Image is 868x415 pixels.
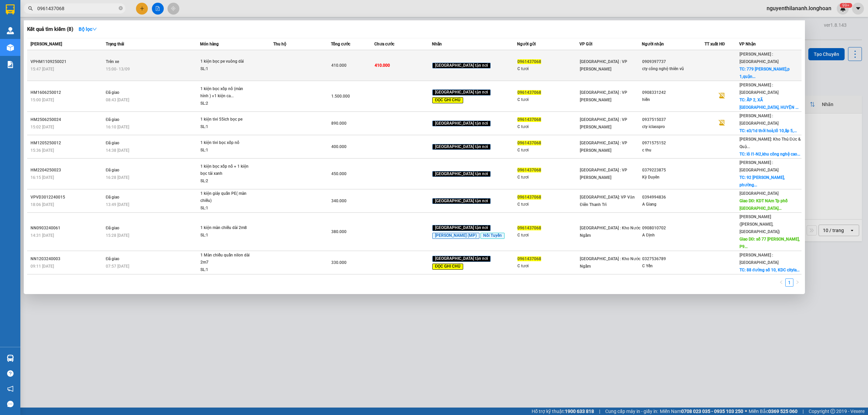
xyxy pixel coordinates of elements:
div: C tươi [517,174,579,181]
span: message [7,401,14,407]
span: [PERSON_NAME] : [GEOGRAPHIC_DATA] [739,83,778,95]
span: 450.000 [331,171,347,176]
span: Đã giao [106,226,120,230]
span: 16:10 [DATE] [106,125,129,129]
span: TC: 88 đường số 10, KDC cityla... [739,268,800,272]
span: [GEOGRAPHIC_DATA] tận nơi [432,198,491,204]
span: 0961437068 [517,195,541,200]
span: question-circle [7,370,14,377]
div: SL: 1 [200,147,251,154]
span: notification [7,386,14,392]
span: search [28,6,33,11]
span: 890.000 [331,121,347,126]
span: close-circle [119,5,123,12]
span: TC: 779 [PERSON_NAME],p 1,quận... [739,67,790,79]
div: VPVD3012240015 [31,194,104,201]
span: Tổng cước [331,42,350,46]
span: Đã giao [106,195,120,200]
div: HM1205250012 [31,140,104,147]
a: 1 [786,279,793,286]
h3: Kết quả tìm kiếm ( 8 ) [27,26,73,33]
div: C tươi [517,147,579,154]
span: left [779,280,783,284]
span: [GEOGRAPHIC_DATA] tận nơi [432,225,491,231]
span: VP Nhận [739,42,756,46]
div: 0327536789 [642,255,704,263]
span: [GEOGRAPHIC_DATA] : VP [PERSON_NAME] [580,168,627,180]
li: Next Page [793,278,802,287]
div: hiền [642,96,704,103]
span: Món hàng [200,42,219,46]
img: solution-icon [7,61,14,68]
strong: Bộ lọc [79,26,97,32]
span: 0961437068 [517,90,541,95]
div: 1 Màn chiếu quấn nilon dài 2m7 [200,252,251,266]
span: Người nhận [642,42,664,46]
span: 15:36 [DATE] [31,148,54,153]
span: 380.000 [331,229,347,234]
span: TC: lô I1-N2,khu công nghệ cao... [739,152,800,157]
div: SL: 2 [200,178,251,185]
span: [GEOGRAPHIC_DATA]: VP Văn Điển Thanh Trì [580,195,635,207]
span: 1.500.000 [331,94,350,99]
span: 410.000 [331,63,347,68]
span: 340.000 [331,199,347,203]
span: right [795,280,800,284]
div: C tươi [517,232,579,239]
span: VP Gửi [579,42,592,46]
span: 15:00 - 13/09 [106,67,130,71]
div: cty công nghệ thiên vũ [642,65,704,72]
div: 1 kiện màn chiếu dài 2m8 [200,224,251,232]
div: 1 kiện tivi bọc xốp nổ [200,139,251,147]
div: VPHM1109250021 [31,58,104,65]
span: Chưa cước [374,42,394,46]
div: 0908010702 [642,225,704,232]
span: Đã giao [106,90,120,95]
span: 400.000 [331,144,347,149]
span: 18:06 [DATE] [31,202,54,207]
span: 330.000 [331,260,347,265]
span: [PERSON_NAME] : [GEOGRAPHIC_DATA] [739,113,778,126]
span: ĐỌC GHI CHÚ [432,97,463,103]
div: A Định [642,232,704,239]
div: 1 kiện bọc xốp nổ (màn hình ) +1 kiện ca... [200,85,251,100]
span: TT xuất HĐ [705,42,725,46]
span: Đã giao [106,117,120,122]
span: 08:43 [DATE] [106,98,129,102]
div: 1 kiện bọc xốp nổ + 1 kiện bọc tải xanh [200,163,251,178]
li: 1 [785,278,793,287]
span: 16:15 [DATE] [31,175,54,180]
button: Bộ lọcdown [73,24,102,35]
div: SL: 1 [200,205,251,212]
img: warehouse-icon [7,27,14,34]
div: c thu [642,147,704,154]
span: Nhãn [432,42,442,46]
span: 15:02 [DATE] [31,125,54,129]
button: right [793,278,802,287]
div: SL: 1 [200,123,251,131]
span: 410.000 [375,63,390,68]
div: C tươi [517,263,579,270]
span: [GEOGRAPHIC_DATA] tận nơi [432,63,491,69]
span: Đã giao [106,168,120,172]
span: Người gửi [517,42,536,46]
img: warehouse-icon [7,44,14,51]
span: [PERSON_NAME] ([PERSON_NAME], [GEOGRAPHIC_DATA]) [739,214,780,234]
span: 0961437068 [517,256,541,261]
span: 15:28 [DATE] [106,233,129,238]
span: Trạng thái [106,42,124,46]
span: [PERSON_NAME] (MP) [432,233,479,239]
div: A Giang [642,201,704,208]
span: [GEOGRAPHIC_DATA] : VP [PERSON_NAME] [580,59,627,71]
div: cty iclasspro [642,123,704,130]
div: C tươi [517,201,579,208]
div: HM2506250024 [31,116,104,123]
span: 0961437068 [517,168,541,172]
div: NN0903240061 [31,225,104,232]
span: 0961437068 [517,117,541,122]
span: Trên xe [106,59,119,64]
div: 0909397737 [642,58,704,65]
div: 1 kiện tivi 55ich bọc pe [200,116,251,123]
span: 09:11 [DATE] [31,264,54,269]
div: C tươi [517,123,579,130]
